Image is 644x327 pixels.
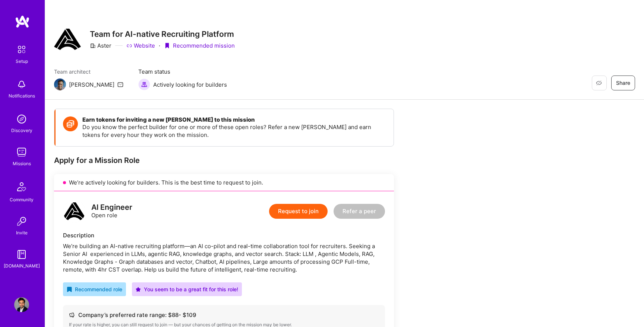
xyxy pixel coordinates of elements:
div: Recommended role [67,285,122,293]
i: icon PurpleRibbon [164,43,170,49]
i: icon Cash [69,312,75,318]
div: AI Engineer [91,203,132,211]
i: icon PurpleStar [136,287,141,292]
div: Recommended mission [164,42,235,49]
img: logo [63,200,85,222]
a: User Avatar [12,297,31,312]
div: Discovery [11,126,32,134]
img: Community [13,178,31,196]
div: Company’s preferred rate range: $ 88 - $ 109 [69,311,379,319]
div: We’re building an AI-native recruiting platform—an AI co-pilot and real-time collaboration tool f... [63,242,385,273]
div: [PERSON_NAME] [69,81,114,89]
div: [DOMAIN_NAME] [4,262,40,270]
a: Website [126,42,155,49]
img: Token icon [63,116,78,131]
div: You seem to be a great fit for this role! [136,285,238,293]
div: Description [63,231,385,239]
span: Share [616,79,630,87]
div: Missions [13,160,31,167]
div: Notifications [9,92,35,100]
div: Invite [16,229,28,237]
span: Team status [138,68,227,76]
button: Refer a peer [334,204,385,219]
span: Team architect [54,68,123,76]
i: icon Mail [117,81,123,87]
h3: Team for AI-native Recruiting Platform [90,29,235,39]
img: Actively looking for builders [138,78,150,90]
span: Actively looking for builders [153,81,227,89]
img: logo [15,15,30,28]
img: discovery [14,112,29,126]
button: Request to join [269,204,328,219]
div: Aster [90,42,111,49]
img: teamwork [14,145,29,160]
div: · [159,42,160,49]
img: Company Logo [54,26,81,53]
h4: Earn tokens for inviting a new [PERSON_NAME] to this mission [82,116,386,123]
div: Setup [16,57,28,65]
img: setup [14,42,29,57]
img: guide book [14,247,29,262]
div: We’re actively looking for builders. This is the best time to request to join. [54,174,394,191]
img: User Avatar [14,297,29,312]
img: Invite [14,214,29,229]
img: Team Architect [54,78,66,90]
div: Community [10,196,34,203]
img: bell [14,77,29,92]
button: Share [611,76,635,90]
p: Do you know the perfect builder for one or more of these open roles? Refer a new [PERSON_NAME] an... [82,123,386,139]
div: Open role [91,203,132,219]
i: icon CompanyGray [90,43,96,49]
i: icon RecommendedBadge [67,287,72,292]
i: icon EyeClosed [596,80,602,86]
div: Apply for a Mission Role [54,156,394,165]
